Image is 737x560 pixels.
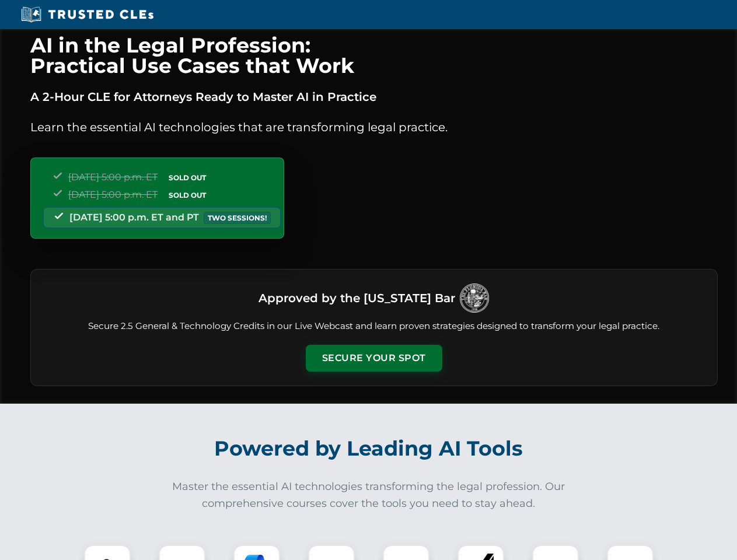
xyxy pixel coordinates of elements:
p: Master the essential AI technologies transforming the legal profession. Our comprehensive courses... [165,478,573,512]
p: A 2-Hour CLE for Attorneys Ready to Master AI in Practice [30,87,718,106]
span: [DATE] 5:00 p.m. ET [68,189,158,200]
span: SOLD OUT [165,189,210,201]
p: Learn the essential AI technologies that are transforming legal practice. [30,118,718,136]
h2: Powered by Leading AI Tools [46,428,692,469]
span: [DATE] 5:00 p.m. ET [68,171,158,183]
button: Secure Your Spot [306,345,442,372]
img: Trusted CLEs [18,6,157,23]
h1: AI in the Legal Profession: Practical Use Cases that Work [30,35,718,76]
img: Logo [460,283,489,313]
p: Secure 2.5 General & Technology Credits in our Live Webcast and learn proven strategies designed ... [45,320,703,333]
span: SOLD OUT [165,171,210,184]
h3: Approved by the [US_STATE] Bar [259,288,455,309]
